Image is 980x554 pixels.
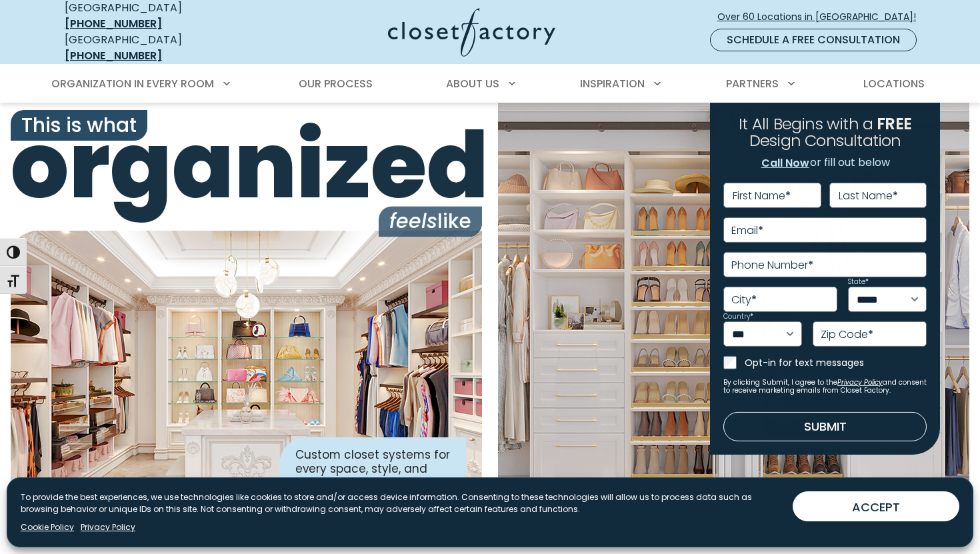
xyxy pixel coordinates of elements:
span: Inspiration [580,76,645,91]
a: [PHONE_NUMBER] [65,16,162,31]
div: [GEOGRAPHIC_DATA] [65,32,258,64]
span: Partners [726,76,779,91]
img: Closet Factory designed closet [11,231,482,517]
span: Over 60 Locations in [GEOGRAPHIC_DATA]! [717,10,927,24]
a: Privacy Policy [81,521,135,533]
span: About Us [446,76,499,91]
i: feels [389,207,437,236]
nav: Primary Menu [42,65,938,103]
button: ACCEPT [793,491,959,521]
span: Locations [863,76,925,91]
img: Closet Factory Logo [388,8,555,57]
span: Our Process [299,76,373,91]
span: organized [11,120,482,211]
p: To provide the best experiences, we use technologies like cookies to store and/or access device i... [21,491,782,515]
a: Over 60 Locations in [GEOGRAPHIC_DATA]! [717,5,927,29]
span: like [379,207,482,237]
a: [PHONE_NUMBER] [65,48,162,63]
div: Custom closet systems for every space, style, and budget [279,437,466,501]
span: Organization in Every Room [51,76,214,91]
a: Schedule a Free Consultation [710,29,917,51]
a: Cookie Policy [21,521,74,533]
